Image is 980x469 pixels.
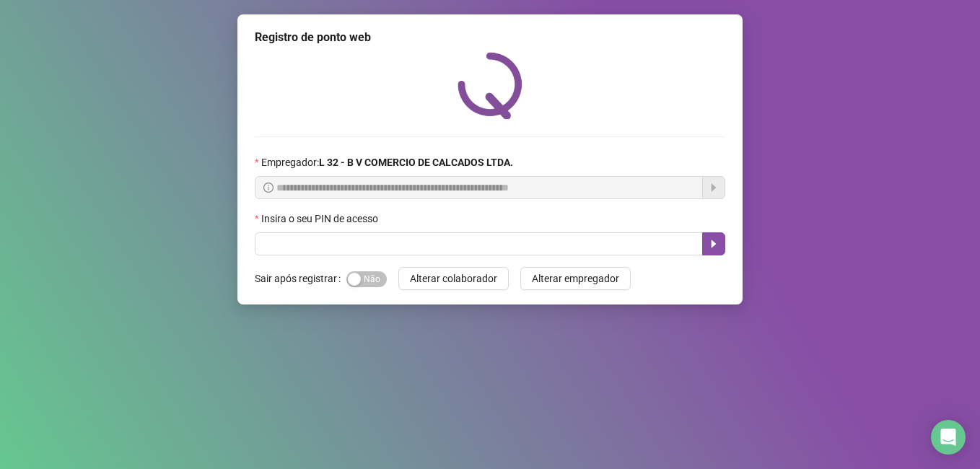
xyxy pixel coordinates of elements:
span: caret-right [708,238,719,250]
label: Insira o seu PIN de acesso [255,211,388,227]
span: Alterar empregador [532,271,619,286]
button: Alterar empregador [520,267,631,290]
button: Alterar colaborador [398,267,509,290]
div: Open Intercom Messenger [931,420,966,455]
span: info-circle [263,183,274,193]
label: Sair após registrar [255,267,346,290]
span: Empregador : [261,154,513,170]
strong: L 32 - B V COMERCIO DE CALCADOS LTDA. [319,157,513,168]
div: Registro de ponto web [255,29,725,46]
img: QRPoint [458,52,522,119]
span: Alterar colaborador [410,271,497,286]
